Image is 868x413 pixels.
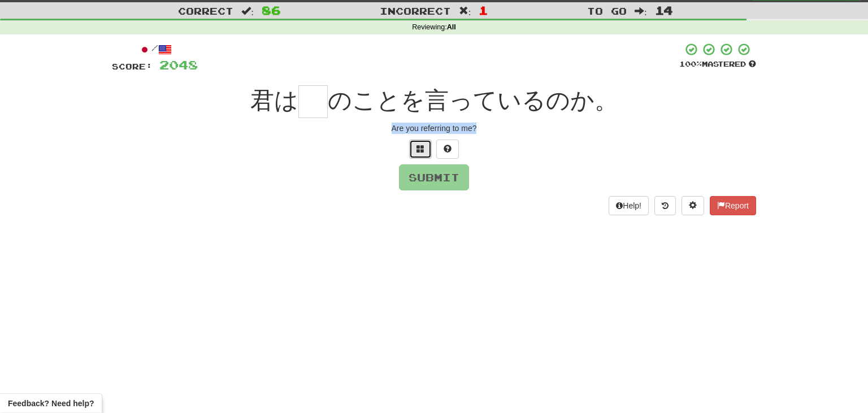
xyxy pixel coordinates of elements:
[250,87,298,114] span: 君は
[679,59,702,68] span: 100 %
[655,3,673,17] span: 14
[399,164,469,190] button: Submit
[262,3,281,17] span: 86
[679,59,756,69] div: Mastered
[710,196,756,215] button: Report
[112,62,153,71] span: Score:
[587,5,627,16] span: To go
[159,58,198,72] span: 2048
[654,196,676,215] button: Round history (alt+y)
[112,42,198,56] div: /
[479,3,488,17] span: 1
[328,87,618,114] span: のことを言っているのか。
[8,398,94,409] span: Open feedback widget
[609,196,649,215] button: Help!
[635,6,647,16] span: :
[380,5,451,16] span: Incorrect
[241,6,254,16] span: :
[459,6,471,16] span: :
[112,123,756,134] div: Are you referring to me?
[436,140,459,159] button: Single letter hint - you only get 1 per sentence and score half the points! alt+h
[178,5,233,16] span: Correct
[409,140,432,159] button: Switch sentence to multiple choice alt+p
[447,23,456,31] strong: All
